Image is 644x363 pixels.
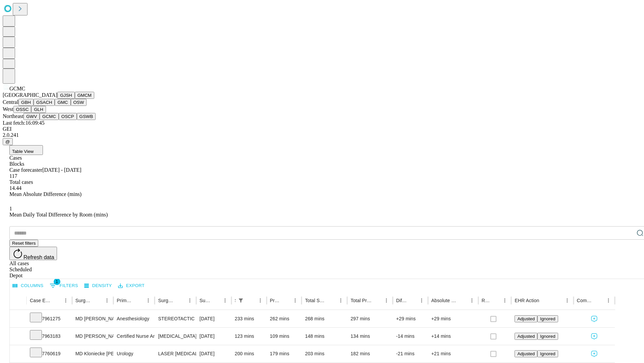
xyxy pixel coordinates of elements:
[3,106,13,112] span: West
[396,345,425,362] div: -21 mins
[9,145,43,155] button: Table View
[305,310,344,327] div: 268 mins
[144,296,153,305] button: Menu
[431,345,475,362] div: +21 mins
[482,298,490,303] div: Resolved in EHR
[246,296,256,305] button: Sort
[30,310,69,327] div: 7961275
[467,296,477,305] button: Menu
[42,167,81,173] span: [DATE] - [DATE]
[134,296,144,305] button: Sort
[30,298,51,303] div: Case Epic Id
[594,296,604,305] button: Sort
[540,316,555,321] span: Ignored
[30,328,69,345] div: 7963183
[75,345,110,362] div: MD Kloniecke [PERSON_NAME]
[270,310,299,327] div: 262 mins
[77,113,96,120] button: GSWB
[396,310,425,327] div: +29 mins
[9,247,57,260] button: Refresh data
[604,296,613,305] button: Menu
[351,345,389,362] div: 182 mins
[9,206,12,211] span: 1
[577,298,594,303] div: Comments
[351,298,372,303] div: Total Predicted Duration
[9,173,17,179] span: 117
[13,106,32,113] button: OSSC
[31,106,46,113] button: GLH
[515,350,537,357] button: Adjusted
[57,92,75,99] button: GJSH
[3,138,13,145] button: @
[13,348,23,360] button: Expand
[517,351,535,356] span: Adjusted
[3,113,23,119] span: Northeast
[55,99,70,106] button: GMC
[12,241,36,246] span: Reset filters
[5,139,10,144] span: @
[11,281,45,291] button: Select columns
[351,310,389,327] div: 297 mins
[9,179,33,185] span: Total cases
[200,345,228,362] div: [DATE]
[327,296,336,305] button: Sort
[500,296,509,305] button: Menu
[9,240,38,247] button: Reset filters
[23,254,54,260] span: Refresh data
[13,331,23,342] button: Expand
[417,296,426,305] button: Menu
[117,298,133,303] div: Primary Service
[3,99,18,105] span: Central
[102,296,112,305] button: Menu
[351,328,389,345] div: 134 mins
[3,132,641,138] div: 2.0.241
[235,298,235,303] div: Scheduled In Room Duration
[211,296,220,305] button: Sort
[235,328,263,345] div: 123 mins
[236,296,246,305] button: Show filters
[256,296,265,305] button: Menu
[93,296,102,305] button: Sort
[562,296,572,305] button: Menu
[158,310,193,327] div: STEREOTACTIC CRANIAL EXTRADURAL NAVIGATION
[83,281,114,291] button: Density
[515,333,537,340] button: Adjusted
[537,315,558,322] button: Ignored
[71,99,87,106] button: OSW
[431,298,457,303] div: Absolute Difference
[158,345,193,362] div: LASER [MEDICAL_DATA] OF [MEDICAL_DATA]
[30,345,69,362] div: 7760619
[396,298,407,303] div: Difference
[9,167,42,173] span: Case forecaster
[200,310,228,327] div: [DATE]
[305,328,344,345] div: 148 mins
[9,212,108,217] span: Mean Daily Total Difference by Room (mins)
[200,328,228,345] div: [DATE]
[75,310,110,327] div: MD [PERSON_NAME]
[9,86,25,91] span: GCMC
[75,92,94,99] button: GMCM
[540,351,555,356] span: Ignored
[491,296,500,305] button: Sort
[9,185,21,191] span: 14.44
[408,296,417,305] button: Sort
[540,296,549,305] button: Sort
[3,120,45,126] span: Last fetch: 16:09:45
[158,328,193,345] div: [MEDICAL_DATA]
[220,296,230,305] button: Menu
[515,315,537,322] button: Adjusted
[372,296,382,305] button: Sort
[382,296,391,305] button: Menu
[52,296,61,305] button: Sort
[270,345,299,362] div: 179 mins
[59,113,77,120] button: OSCP
[116,281,146,291] button: Export
[176,296,185,305] button: Sort
[185,296,195,305] button: Menu
[200,298,210,303] div: Surgery Date
[117,310,151,327] div: Anesthesiology
[75,328,110,345] div: MD [PERSON_NAME]
[235,310,263,327] div: 233 mins
[54,278,60,285] span: 1
[3,92,57,98] span: [GEOGRAPHIC_DATA]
